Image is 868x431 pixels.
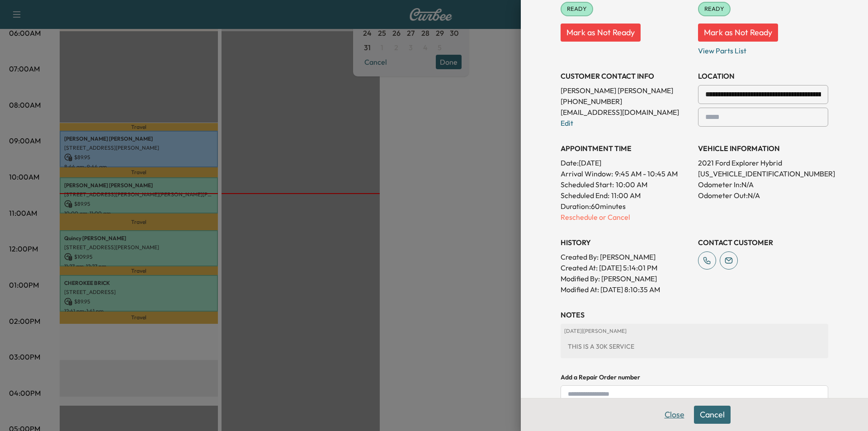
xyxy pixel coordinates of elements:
p: 2021 Ford Explorer Hybrid [698,157,828,168]
p: 10:00 AM [616,179,647,190]
h3: VEHICLE INFORMATION [698,143,828,154]
p: Created At : [DATE] 5:14:01 PM [561,262,691,273]
button: Mark as Not Ready [561,24,641,42]
p: [PHONE_NUMBER] [561,96,691,107]
h3: CUSTOMER CONTACT INFO [561,71,691,81]
p: Odometer In: N/A [698,179,828,190]
p: Odometer Out: N/A [698,190,828,201]
p: Scheduled Start: [561,179,614,190]
span: READY [561,5,592,14]
p: Modified By : [PERSON_NAME] [561,273,691,284]
h3: APPOINTMENT TIME [561,143,691,154]
p: [PERSON_NAME] [PERSON_NAME] [561,85,691,96]
h3: History [561,237,691,248]
button: Close [659,406,690,424]
h4: Add a Repair Order number [561,373,828,382]
a: Edit [561,118,573,128]
p: Modified At : [DATE] 8:10:35 AM [561,284,691,295]
p: Reschedule or Cancel [561,212,691,223]
span: 9:45 AM - 10:45 AM [615,168,678,179]
button: Cancel [694,406,731,424]
p: [EMAIL_ADDRESS][DOMAIN_NAME] [561,107,691,118]
span: READY [699,5,730,14]
p: Duration: 60 minutes [561,201,691,212]
p: [US_VEHICLE_IDENTIFICATION_NUMBER] [698,168,828,179]
p: View Parts List [698,42,828,56]
p: [DATE] | [PERSON_NAME] [564,327,825,335]
p: 11:00 AM [611,190,641,201]
button: Mark as Not Ready [698,24,778,42]
p: Scheduled End: [561,190,609,201]
p: Arrival Window: [561,168,691,179]
p: Created By : [PERSON_NAME] [561,251,691,262]
h3: CONTACT CUSTOMER [698,237,828,248]
p: Date: [DATE] [561,157,691,168]
h3: LOCATION [698,71,828,81]
h3: NOTES [561,309,828,320]
div: THIS IS A 30K SERVICE [564,338,825,355]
